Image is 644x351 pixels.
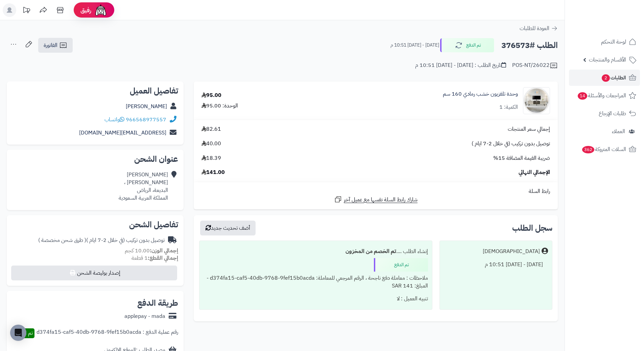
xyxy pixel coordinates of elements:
[569,105,640,122] a: طلبات الإرجاع
[204,292,428,305] div: تنبيه العميل : لا
[132,254,178,262] small: 1 قطعة
[520,24,549,32] span: العودة للطلبات
[201,140,221,148] span: 40.00
[126,102,167,110] a: [PERSON_NAME]
[493,154,550,162] span: ضريبة القيمة المضافة 15%
[201,154,221,162] span: 18.39
[601,37,626,47] span: لوحة التحكم
[44,41,57,49] span: الفاتورة
[94,3,108,17] img: ai-face.png
[201,125,221,133] span: 82.61
[578,92,587,100] span: 14
[38,38,73,53] a: الفاتورة
[483,248,540,255] div: [DEMOGRAPHIC_DATA]
[390,42,439,49] small: [DATE] - [DATE] 10:51 م
[38,236,86,244] span: ( طرق شحن مخصصة )
[201,169,225,176] span: 141.00
[79,129,166,137] a: [EMAIL_ADDRESS][DOMAIN_NAME]
[37,328,178,338] div: رقم عملية الدفع : d374fa15-caf5-40db-9768-9fef15b0acda
[444,258,548,271] div: [DATE] - [DATE] 10:51 م
[569,87,640,104] a: المراجعات والأسئلة14
[204,272,428,293] div: ملاحظات : معاملة دفع ناجحة ، الرقم المرجعي للمعاملة: d374fa15-caf5-40db-9768-9fef15b0acda - المبل...
[148,254,178,262] strong: إجمالي القطع:
[440,38,494,52] button: تم الدفع
[196,187,555,195] div: رابط السلة
[499,103,518,111] div: الكمية: 1
[80,6,91,14] span: رفيق
[201,92,221,99] div: 95.00
[501,39,558,52] h2: الطلب #376573
[512,224,552,232] h3: سجل الطلب
[119,171,168,202] div: [PERSON_NAME] [PERSON_NAME] ، البديعة، الرياض المملكة العربية السعودية
[200,221,256,235] button: أضف تحديث جديد
[612,127,625,136] span: العملاء
[577,91,626,100] span: المراجعات والأسئلة
[589,55,626,65] span: الأقسام والمنتجات
[12,155,178,163] h2: عنوان الشحن
[10,325,26,341] div: Open Intercom Messenger
[443,90,518,98] a: وحدة تلفزيون خشب رمادي 160 سم
[512,61,558,70] div: POS-NT/26022
[599,109,626,118] span: طلبات الإرجاع
[598,18,638,32] img: logo-2.png
[104,116,124,124] a: واتساب
[569,70,640,86] a: الطلبات2
[508,125,550,133] span: إجمالي سعر المنتجات
[11,266,177,280] button: إصدار بوليصة الشحن
[344,196,418,204] span: شارك رابط السلة نفسها مع عميل آخر
[601,73,626,82] span: الطلبات
[374,258,428,272] div: تم الدفع
[582,146,594,153] span: 362
[569,34,640,50] a: لوحة التحكم
[581,145,626,154] span: السلات المتروكة
[602,74,610,82] span: 2
[519,169,550,176] span: الإجمالي النهائي
[125,247,178,255] small: 10.00 كجم
[334,195,418,204] a: شارك رابط السلة نفسها مع عميل آخر
[415,61,506,69] div: تاريخ الطلب : [DATE] - [DATE] 10:51 م
[38,236,165,244] div: توصيل بدون تركيب (في خلال 2-7 ايام )
[569,123,640,140] a: العملاء
[124,312,165,320] div: applepay - mada
[150,247,178,255] strong: إجمالي الوزن:
[201,102,238,110] div: الوحدة: 95.00
[12,221,178,229] h2: تفاصيل الشحن
[18,3,35,19] a: تحديثات المنصة
[12,87,178,95] h2: تفاصيل العميل
[520,24,558,32] a: العودة للطلبات
[345,247,396,255] b: تم الخصم من المخزون
[137,299,178,307] h2: طريقة الدفع
[523,87,550,114] img: 1750491079-220601011444-90x90.jpg
[126,116,166,124] a: 966568977557
[472,140,550,148] span: توصيل بدون تركيب (في خلال 2-7 ايام )
[204,245,428,258] div: إنشاء الطلب ....
[569,141,640,157] a: السلات المتروكة362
